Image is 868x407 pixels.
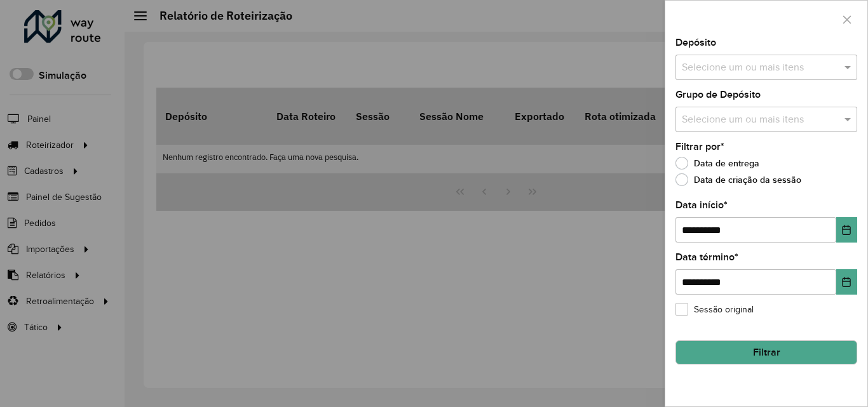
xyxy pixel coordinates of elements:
label: Depósito [675,35,716,50]
label: Data de entrega [675,157,759,170]
label: Filtrar por [675,139,724,154]
button: Choose Date [836,217,857,243]
label: Data início [675,197,728,213]
label: Grupo de Depósito [675,87,761,102]
label: Data de criação da sessão [675,173,801,186]
label: Sessão original [675,303,754,316]
button: Choose Date [836,269,857,295]
label: Data término [675,250,738,265]
button: Filtrar [675,340,857,364]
